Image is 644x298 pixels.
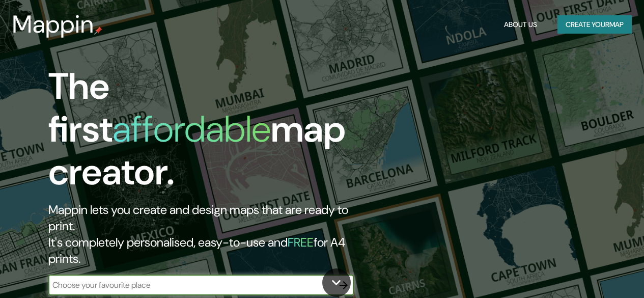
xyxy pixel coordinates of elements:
[94,26,102,35] img: mappin-pin
[288,234,314,250] h5: FREE
[48,202,371,267] h2: Mappin lets you create and design maps that are ready to print. It's completely personalised, eas...
[557,15,632,34] button: Create yourmap
[48,279,333,291] input: Choose your favourite place
[12,10,94,39] h3: Mappin
[500,15,541,34] button: About Us
[48,65,371,202] h1: The first map creator.
[113,105,271,153] h1: affordable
